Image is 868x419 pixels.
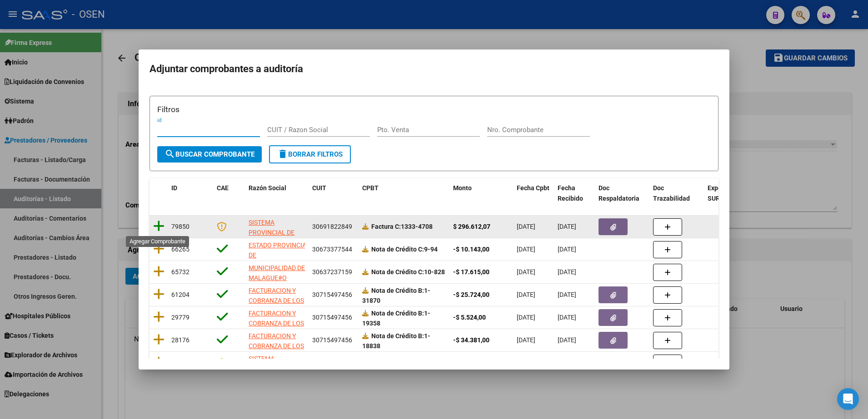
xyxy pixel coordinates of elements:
span: 65732 [171,268,190,276]
datatable-header-cell: CAE [213,178,245,208]
span: 30637237159 [312,268,352,276]
span: Fecha Cpbt [517,184,549,192]
datatable-header-cell: Razón Social [245,178,309,208]
span: [DATE] [517,268,535,276]
strong: -$ 5.524,00 [453,314,486,321]
span: 30715497456 [312,336,352,344]
datatable-header-cell: ID [168,178,213,208]
span: CUIT [312,184,326,192]
datatable-header-cell: CUIT [309,178,359,208]
span: 61204 [171,291,190,298]
span: Doc Trazabilidad [653,184,690,202]
span: [DATE] [558,314,576,321]
span: 79850 [171,223,190,230]
datatable-header-cell: Doc Trazabilidad [649,178,704,208]
div: Open Intercom Messenger [837,388,859,410]
span: [DATE] [517,291,535,298]
span: 28176 [171,336,190,344]
datatable-header-cell: Fecha Cpbt [513,178,554,208]
span: CAE [217,184,229,192]
span: [DATE] [558,336,576,344]
strong: 10-828 [371,268,445,276]
strong: 9-94 [371,246,438,253]
strong: 1333-4708 [371,223,433,230]
strong: -$ 25.724,00 [453,291,489,298]
span: 30673377544 [312,246,352,253]
h2: Adjuntar comprobantes a auditoría [150,60,718,78]
span: SISTEMA PROVINCIAL DE SALUD [249,219,294,247]
span: CPBT [362,184,379,192]
button: Buscar Comprobante [157,146,262,163]
span: [DATE] [517,314,535,321]
datatable-header-cell: Doc Respaldatoria [595,178,649,208]
datatable-header-cell: Fecha Recibido [554,178,595,208]
span: ESTADO PROVINCIA DE [GEOGRAPHIC_DATA][PERSON_NAME] [249,242,310,280]
span: Razón Social [249,184,286,192]
button: Borrar Filtros [269,145,351,163]
strong: $ 296.612,07 [453,223,490,230]
span: [DATE] [558,223,576,230]
datatable-header-cell: Expediente SUR Asociado [704,178,754,208]
span: 30715497456 [312,314,352,321]
mat-icon: search [165,148,175,159]
span: Factura C: [371,223,401,230]
span: ID [171,184,177,192]
span: [DATE] [517,336,535,344]
span: FACTURACION Y COBRANZA DE LOS EFECTORES PUBLICOS S.E. [249,310,304,348]
span: FACTURACION Y COBRANZA DE LOS EFECTORES PUBLICOS S.E. [249,287,304,325]
span: 30715497456 [312,291,352,298]
span: Monto [453,184,472,192]
span: Nota de Crédito B: [371,287,424,294]
span: FACTURACION Y COBRANZA DE LOS EFECTORES PUBLICOS S.E. [249,332,304,370]
span: [DATE] [558,246,576,253]
span: [DATE] [558,291,576,298]
span: Buscar Comprobante [165,150,254,158]
strong: -$ 10.143,00 [453,246,489,253]
span: Nota de Crédito B: [371,310,424,317]
datatable-header-cell: CPBT [359,178,449,208]
span: Nota de Crédito C: [371,246,424,253]
span: [DATE] [558,268,576,276]
strong: -$ 17.615,00 [453,268,489,276]
span: Nota de Crédito B: [371,332,424,340]
mat-icon: delete [277,148,288,159]
strong: -$ 34.381,00 [453,336,489,344]
span: 30691822849 [312,223,352,230]
span: MUNICIPALIDAD DE MALAGUE#O [249,264,305,282]
strong: 1-18838 [362,332,430,350]
span: 29779 [171,314,190,321]
span: Borrar Filtros [277,150,343,158]
strong: 1-19358 [362,310,430,327]
span: Expediente SUR Asociado [708,184,748,202]
span: SISTEMA PROVINCIAL DE SALUD [249,355,294,383]
h3: Filtros [157,104,711,115]
strong: 1-31870 [362,287,430,305]
datatable-header-cell: Monto [449,178,513,208]
span: Doc Respaldatoria [599,184,639,202]
span: Fecha Recibido [558,184,583,202]
span: Nota de Crédito C: [371,268,424,276]
span: [DATE] [517,223,535,230]
span: 66265 [171,246,190,253]
span: [DATE] [517,246,535,253]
